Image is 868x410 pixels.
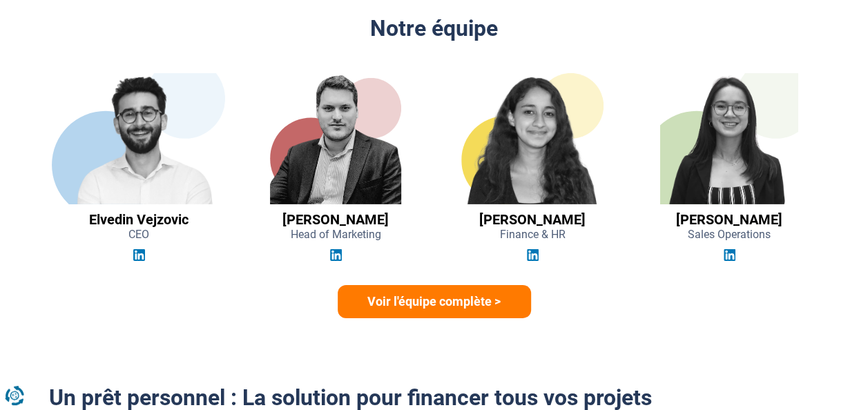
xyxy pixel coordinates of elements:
img: Linkedin Elvedin Vejzovic [133,249,145,261]
span: Head of Marketing [291,228,381,241]
h3: Elvedin Vejzovic [89,211,189,228]
img: Linkedin Guillaume Georges [330,249,342,261]
img: Audrey De Tremerie [660,73,798,204]
img: Linkedin Jihane El Khyari [527,249,539,261]
span: Finance & HR [500,228,566,241]
span: Sales Operations [688,228,771,241]
a: Voir l'équipe complète > [338,285,531,318]
span: CEO [128,228,149,241]
img: Linkedin Audrey De Tremerie [724,249,735,261]
img: Jihane El Khyari [445,73,620,204]
img: Guillaume Georges [270,73,401,204]
h2: Notre équipe [49,15,820,41]
h3: [PERSON_NAME] [282,211,389,228]
h3: [PERSON_NAME] [479,211,586,228]
h3: [PERSON_NAME] [676,211,782,228]
img: Elvedin Vejzovic [50,73,227,204]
